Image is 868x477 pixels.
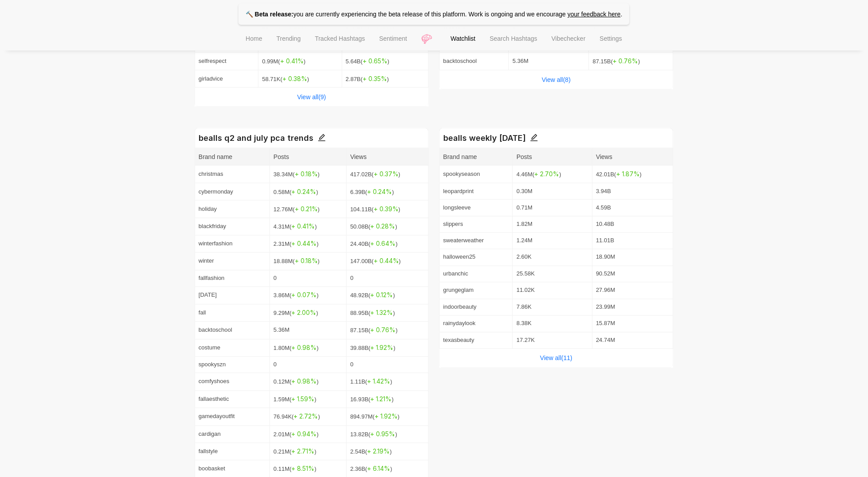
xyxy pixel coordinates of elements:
span: edit [318,134,326,142]
span: halloween25 [443,254,476,260]
span: ( ) [292,414,320,420]
span: + 0.35 % [363,75,387,82]
span: 0 [274,275,277,282]
span: 0.30M [516,188,532,194]
span: + 0.94 % [292,430,317,438]
span: 2.60K [516,254,532,260]
span: 39.88B [350,345,395,352]
span: ( ) [368,327,398,334]
span: 58.71K [262,76,309,82]
span: 0.12M [274,379,319,385]
span: ( ) [293,171,320,178]
span: spookyszn [199,361,226,368]
span: sweaterweather [443,237,484,244]
span: 42.01B [596,171,642,178]
span: ( ) [289,310,318,317]
span: + 0.44 % [374,257,399,265]
span: texasbeauty [443,337,474,344]
span: + 0.44 % [292,240,317,248]
span: ( ) [289,396,317,403]
span: 50.08B [350,224,397,230]
span: 0 [350,275,353,282]
span: 76.94K [274,414,320,420]
span: 417.02B [350,171,400,178]
span: slippers [443,221,463,228]
span: backtoschool [199,327,232,334]
span: 16.93B [350,396,394,403]
span: Settings [600,35,622,42]
span: ( ) [368,292,395,299]
span: 894.97M [350,414,399,420]
span: + 0.24 % [292,188,317,195]
span: ( ) [289,379,319,385]
span: ( ) [365,449,392,455]
span: + 1.87 % [616,170,640,178]
span: fallstyle [199,448,218,455]
span: 11.02K [516,287,535,294]
span: + 0.24 % [368,188,392,195]
span: gamedayoutfit [199,413,235,420]
span: Vibechecker [551,35,586,42]
span: + 0.76 % [613,57,638,65]
span: ( ) [365,466,392,473]
span: 2.54B [350,449,392,455]
span: + 0.28 % [371,223,395,230]
span: + 1.42 % [368,378,391,385]
strong: bealls weekly [DATE] [443,133,538,143]
span: leopardprint [443,188,474,194]
span: winterfashion [199,240,233,247]
span: + 1.21 % [371,396,392,403]
span: + 0.41 % [280,57,304,65]
span: ( ) [289,345,319,352]
span: 7.86K [516,304,532,310]
span: + 0.21 % [295,205,318,213]
span: + 8.51 % [292,465,315,473]
span: fall [199,310,206,316]
span: 17.27K [516,337,535,344]
span: urbanchic [443,271,468,277]
a: View all(9) [297,93,326,101]
span: fallaesthetic [199,396,229,403]
span: + 1.92 % [375,413,398,420]
span: 10.48B [596,221,614,228]
span: 15.87M [596,320,615,327]
th: Posts [513,148,592,166]
th: Brand name [195,148,270,166]
span: cardigan [199,431,221,438]
span: Home [246,35,262,42]
span: + 0.76 % [371,326,396,334]
span: ( ) [365,379,392,385]
span: Search Hashtags [490,35,537,42]
span: + 0.37 % [374,170,399,178]
span: 5.36M [512,58,528,64]
span: 0 [350,361,353,368]
th: Views [347,148,429,166]
span: [DATE] [199,292,217,299]
span: + 6.14 % [368,465,391,473]
strong: 🔨 Beta release: [246,11,293,18]
span: cybermonday [199,188,233,195]
span: ( ) [289,189,318,195]
span: 23.99M [596,304,615,310]
span: + 0.07 % [292,291,317,299]
span: 1.82M [516,221,532,228]
span: ( ) [373,414,400,420]
span: ( ) [289,241,319,248]
span: ( ) [289,431,319,438]
span: 38.34M [274,171,320,178]
p: you are currently experiencing the beta release of this platform. Work is ongoing and we encourage . [239,4,629,25]
span: 0.11M [274,466,317,473]
span: 2.31M [274,241,319,248]
span: + 1.92 % [371,344,394,352]
span: 4.59B [596,204,611,211]
span: girladvice [199,75,223,82]
span: selfrespect [199,58,227,64]
span: holiday [199,206,217,212]
span: ( ) [281,76,309,82]
span: ( ) [533,171,562,178]
span: 3.94B [596,188,611,194]
span: ( ) [368,241,398,248]
span: 12.76M [274,206,320,213]
span: ( ) [372,206,401,213]
span: grungeglam [443,287,474,294]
